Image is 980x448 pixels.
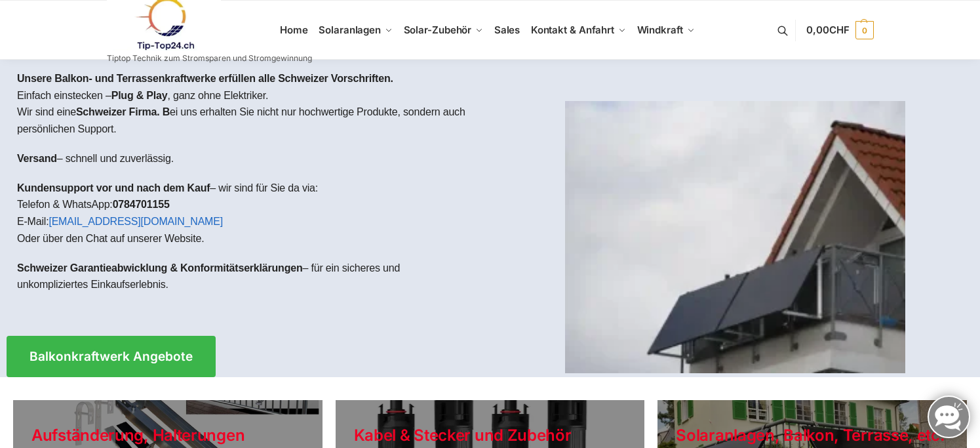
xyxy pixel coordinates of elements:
[637,24,683,36] span: Windkraft
[113,199,170,210] strong: 0784701155
[17,262,303,274] strong: Schweizer Garantieabwicklung & Konformitätserklärungen
[17,260,480,293] p: – für ein sicheres und unkompliziertes Einkaufserlebnis.
[319,24,381,36] span: Solaranlagen
[17,182,210,193] strong: Kundensupport vor und nach dem Kauf
[855,21,874,39] span: 0
[631,1,700,60] a: Windkraft
[17,150,480,167] p: – schnell und zuverlässig.
[404,24,472,36] span: Solar-Zubehör
[17,104,480,137] p: Wir sind eine ei uns erhalten Sie nicht nur hochwertige Produkte, sondern auch persönlichen Support.
[565,101,905,373] img: Home 1
[829,24,850,36] span: CHF
[49,216,223,227] a: [EMAIL_ADDRESS][DOMAIN_NAME]
[111,90,168,101] strong: Plug & Play
[806,24,849,36] span: 0,00
[806,10,873,50] a: 0,00CHF 0
[107,54,312,62] p: Tiptop Technik zum Stromsparen und Stromgewinnung
[531,24,614,36] span: Kontakt & Anfahrt
[525,1,631,60] a: Kontakt & Anfahrt
[17,153,57,164] strong: Versand
[7,60,490,316] div: Einfach einstecken – , ganz ohne Elektriker.
[7,336,216,377] a: Balkonkraftwerk Angebote
[17,180,480,247] p: – wir sind für Sie da via: Telefon & WhatsApp: E-Mail: Oder über den Chat auf unserer Website.
[494,24,520,36] span: Sales
[29,350,193,363] span: Balkonkraftwerk Angebote
[398,1,488,60] a: Solar-Zubehör
[313,1,398,60] a: Solaranlagen
[17,73,393,84] strong: Unsere Balkon- und Terrassenkraftwerke erfüllen alle Schweizer Vorschriften.
[76,106,170,117] strong: Schweizer Firma. B
[488,1,525,60] a: Sales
